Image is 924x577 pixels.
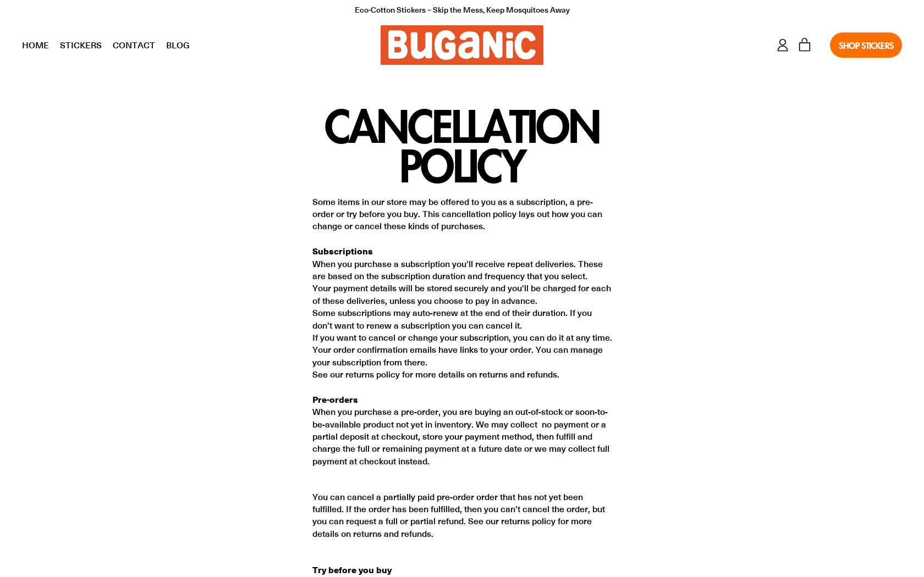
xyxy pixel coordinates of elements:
[312,392,358,406] strong: Pre-orders
[312,106,612,185] h1: Cancellation policy
[312,478,612,540] p: You can cancel a partially paid pre-order order that has not yet been fulfilled. If the order has...
[16,31,54,59] a: Home
[107,31,161,59] a: Contact
[312,563,392,576] strong: Try before you buy
[830,32,902,58] a: Shop Stickers
[161,31,195,59] a: Blog
[312,196,612,468] p: Some items in our store may be offered to you as a subscription, a pre-order or try before you bu...
[381,25,543,65] img: Buganic
[312,244,373,257] strong: Subscriptions
[54,31,107,59] a: Stickers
